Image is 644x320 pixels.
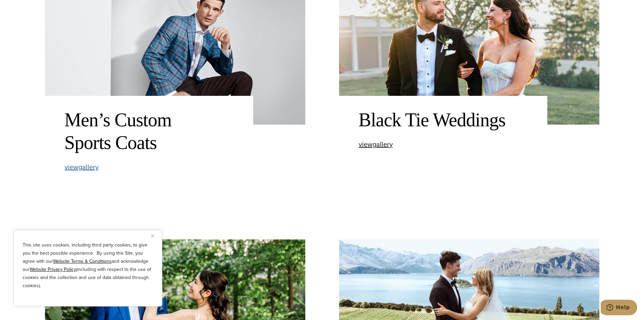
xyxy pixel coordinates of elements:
button: Close [151,232,159,240]
a: Website Terms & Conditions [53,258,112,265]
iframe: Opens a widget where you can chat to one of our agents [601,300,637,317]
span: view gallery [359,139,393,149]
span: view gallery [65,162,99,172]
a: viewgallery [359,141,393,148]
h2: Men’s Custom Sports Coats [65,109,234,154]
p: This site uses cookies, including third party cookies, to give you the best possible experience. ... [23,241,153,290]
a: viewgallery [65,164,99,171]
h2: Black Tie Weddings [359,109,528,131]
img: Close [151,234,154,237]
a: Website Privacy Policy [30,266,76,273]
